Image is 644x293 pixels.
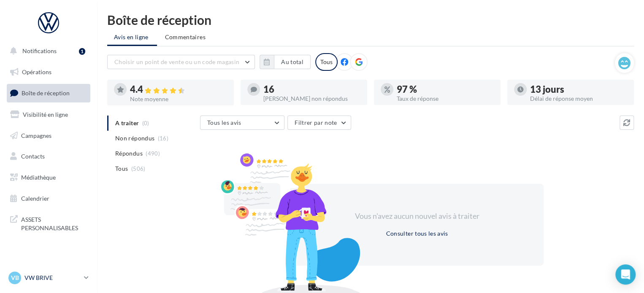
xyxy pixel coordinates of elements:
span: Contacts [21,153,45,160]
span: Non répondus [115,134,154,142]
p: VW BRIVE [24,274,81,282]
div: Open Intercom Messenger [615,264,636,285]
a: Médiathèque [5,169,92,186]
button: Au total [260,55,311,69]
a: Visibilité en ligne [5,106,92,124]
span: Notifications [22,47,57,54]
button: Choisir un point de vente ou un code magasin [107,55,255,69]
span: Campagnes [21,132,51,139]
span: Commentaires [165,33,206,41]
span: Visibilité en ligne [23,111,68,118]
a: Campagnes [5,127,92,145]
button: Consulter tous les avis [382,228,451,239]
a: ASSETS PERSONNALISABLES [5,210,92,235]
div: Boîte de réception [107,13,634,26]
span: ASSETS PERSONNALISABLES [21,214,87,232]
span: VB [11,274,19,282]
span: (16) [158,135,168,142]
div: 97 % [397,85,494,94]
div: 1 [79,48,85,55]
span: Calendrier [21,195,49,202]
button: Au total [274,55,311,69]
div: 16 [263,85,360,94]
div: Taux de réponse [397,96,494,102]
span: Médiathèque [21,174,56,181]
div: Vous n'avez aucun nouvel avis à traiter [344,211,490,222]
span: (490) [146,150,160,157]
span: Choisir un point de vente ou un code magasin [114,58,239,65]
div: Note moyenne [130,96,227,102]
a: Calendrier [5,190,92,207]
span: Opérations [22,68,51,75]
div: 4.4 [130,85,227,94]
div: [PERSON_NAME] non répondus [263,96,360,102]
button: Tous les avis [200,116,284,130]
span: Tous [115,164,128,173]
a: Opérations [5,63,92,81]
div: Tous [315,53,338,71]
button: Filtrer par note [287,116,351,130]
span: (506) [131,165,146,172]
span: Tous les avis [207,119,241,126]
div: Délai de réponse moyen [530,96,627,102]
a: Boîte de réception [5,84,92,102]
span: Répondus [115,149,143,158]
a: VB VW BRIVE [7,270,90,286]
a: Contacts [5,148,92,165]
button: Notifications 1 [5,42,89,60]
span: Boîte de réception [22,89,70,97]
div: 13 jours [530,85,627,94]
